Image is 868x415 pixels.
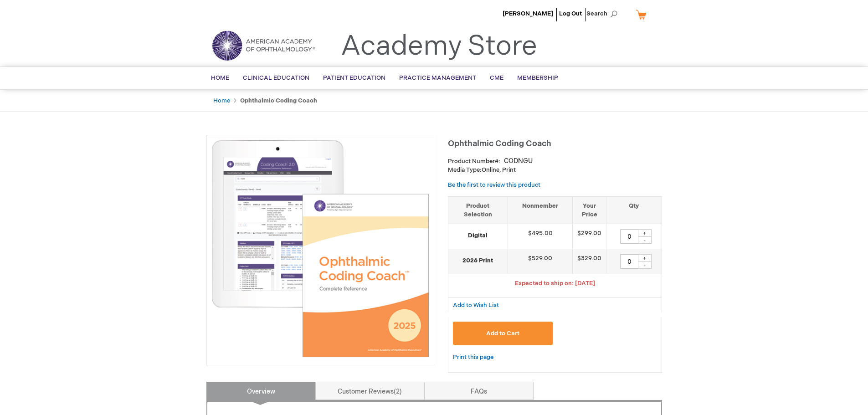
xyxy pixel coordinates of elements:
[448,166,482,174] strong: Media Type:
[399,74,476,82] span: Practice Management
[448,196,508,224] th: Product Selection
[213,97,230,104] a: Home
[638,236,652,244] div: -
[240,97,317,104] strong: Ophthalmic Coding Coach
[573,196,606,224] th: Your Price
[503,10,553,17] a: [PERSON_NAME]
[424,382,534,400] a: FAQs
[573,249,606,274] td: $329.00
[508,224,573,249] td: $495.00
[515,280,595,287] span: Expected to ship on: [DATE]
[206,382,316,400] a: Overview
[211,140,429,358] img: Ophthalmic Coding Coach
[490,74,503,82] span: CME
[315,382,425,400] a: Customer Reviews2
[606,196,662,224] th: Qty
[453,352,493,363] a: Print this page
[453,322,553,345] button: Add to Cart
[211,74,229,82] span: Home
[559,10,582,17] a: Log Out
[586,5,621,23] span: Search
[620,254,638,269] input: Qty
[620,229,638,244] input: Qty
[341,30,537,63] a: Academy Store
[243,74,309,82] span: Clinical Education
[517,74,558,82] span: Membership
[448,166,662,174] p: Online, Print
[638,254,652,262] div: +
[453,231,503,240] strong: Digital
[638,261,652,269] div: -
[448,181,540,189] a: Be the first to review this product
[508,196,573,224] th: Nonmember
[453,256,503,265] strong: 2026 Print
[486,330,519,337] span: Add to Cart
[323,74,385,82] span: Patient Education
[448,158,500,165] strong: Product Number
[453,301,499,309] a: Add to Wish List
[394,388,402,395] span: 2
[638,229,652,237] div: +
[508,249,573,274] td: $529.00
[448,139,551,149] span: Ophthalmic Coding Coach
[504,157,533,166] div: CODNGU
[573,224,606,249] td: $299.00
